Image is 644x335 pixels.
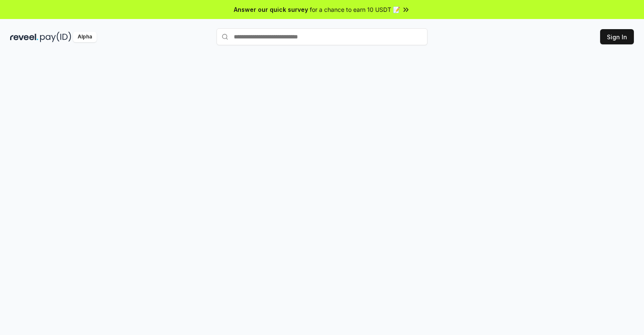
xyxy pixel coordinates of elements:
[73,32,97,42] div: Alpha
[600,29,634,44] button: Sign In
[310,5,400,14] span: for a chance to earn 10 USDT 📝
[10,32,38,42] img: reveel_dark
[40,32,71,42] img: pay_id
[234,5,308,14] span: Answer our quick survey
